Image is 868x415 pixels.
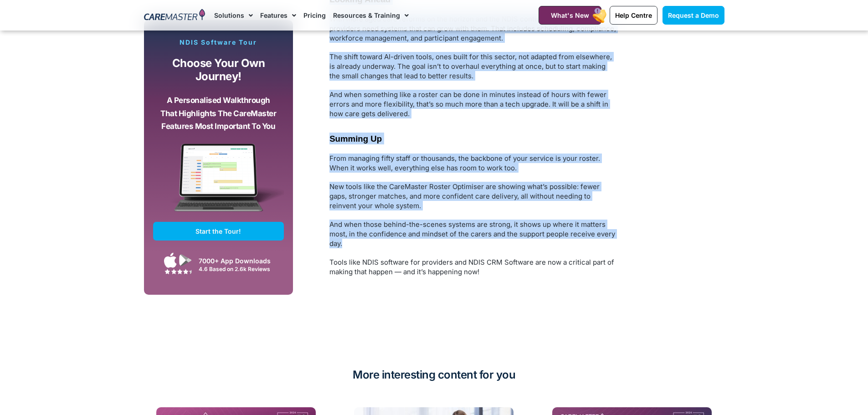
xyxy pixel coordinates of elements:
div: 4.6 Based on 2.6k Reviews [199,266,279,272]
p: And when something like a roster can be done in minutes instead of hours with fewer errors and mo... [329,90,616,118]
p: The shift toward AI-driven tools, ones built for this sector, not adapted from elsewhere, is alre... [329,52,616,81]
img: CareMaster Logo [144,9,205,22]
p: From managing fifty staff or thousands, the backbone of your service is your roster. When it work... [329,154,616,173]
p: New tools like the CareMaster Roster Optimiser are showing what’s possible: fewer gaps, stronger ... [329,182,616,210]
p: A personalised walkthrough that highlights the CareMaster features most important to you [160,94,277,133]
img: CareMaster Software Mockup on Screen [153,143,284,222]
p: Choose your own journey! [160,57,277,83]
span: What's New [551,11,589,19]
h2: More interesting content for you [144,368,724,382]
span: Request a Demo [668,11,719,19]
span: Start the Tour! [195,227,241,235]
img: Apple App Store Icon [164,252,177,268]
p: And when those behind-the-scenes systems are strong, it shows up where it matters most, in the co... [329,220,616,248]
img: Google Play Store App Review Stars [164,269,192,274]
a: Help Centre [610,6,657,25]
span: Help Centre [615,11,652,19]
span: Summing Up [329,134,382,143]
img: Google Play App Icon [179,253,192,267]
a: Request a Demo [663,6,724,25]
div: 7000+ App Downloads [199,256,279,266]
p: Tools like NDIS software for providers and NDIS CRM Software are now a critical part of making th... [329,257,616,277]
a: What's New [539,6,601,25]
p: NDIS Software Tour [153,38,284,46]
a: Start the Tour! [153,222,284,241]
